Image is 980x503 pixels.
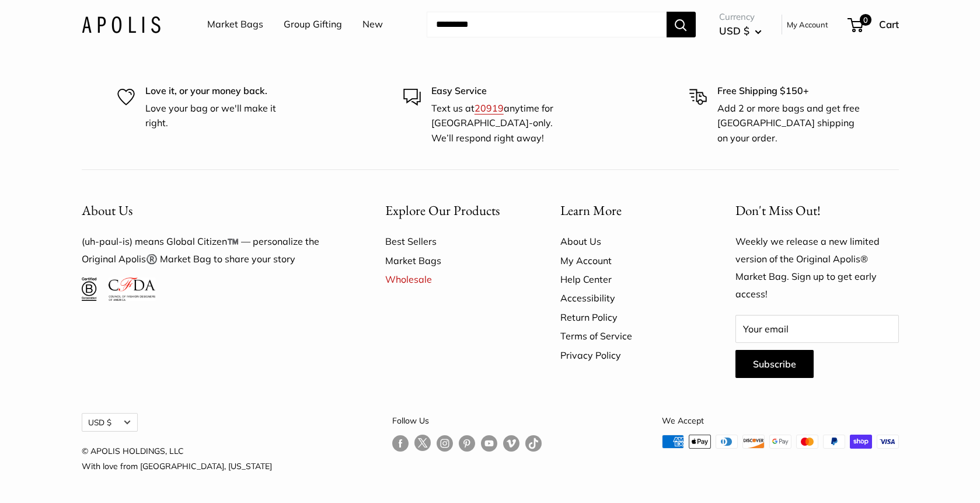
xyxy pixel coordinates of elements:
p: Free Shipping $150+ [717,84,863,99]
button: USD $ [719,22,762,40]
a: Market Bags [385,251,519,270]
img: Apolis [82,16,161,33]
p: Don't Miss Out! [735,199,899,222]
p: Love your bag or we'll make it right. [145,101,291,131]
a: My Account [787,18,828,32]
button: Learn More [560,199,695,222]
p: Love it, or your money back. [145,84,291,99]
a: Follow us on YouTube [481,435,497,452]
span: Cart [879,18,899,30]
p: Weekly we release a new limited version of the Original Apolis® Market Bag. Sign up to get early ... [735,233,899,303]
a: Terms of Service [560,327,695,345]
img: Council of Fashion Designers of America Member [109,277,155,301]
span: Learn More [560,202,622,219]
span: 0 [859,14,871,26]
a: Group Gifting [284,16,342,33]
a: Follow us on Pinterest [459,435,475,452]
a: Follow us on Instagram [437,435,453,452]
input: Search... [427,12,667,37]
p: Easy Service [431,84,577,99]
p: (uh-paul-is) means Global Citizen™️ — personalize the Original Apolis®️ Market Bag to share your ... [82,233,344,268]
a: Wholesale [385,270,519,289]
p: We Accept [662,413,899,428]
a: Accessibility [560,289,695,307]
button: USD $ [82,413,138,432]
p: Follow Us [392,413,542,428]
p: Text us at anytime for [GEOGRAPHIC_DATA]-only. We’ll respond right away! [431,101,577,146]
a: About Us [560,232,695,251]
a: Best Sellers [385,232,519,251]
a: Follow us on Facebook [392,435,409,452]
button: Explore Our Products [385,199,519,222]
a: New [362,16,383,33]
a: Help Center [560,270,695,289]
span: Currency [719,9,762,25]
span: Explore Our Products [385,202,500,219]
a: Market Bags [207,16,263,33]
a: 20919 [475,102,504,114]
a: Return Policy [560,308,695,327]
p: © APOLIS HOLDINGS, LLC With love from [GEOGRAPHIC_DATA], [US_STATE] [82,443,272,474]
span: USD $ [719,25,749,37]
a: My Account [560,251,695,270]
a: Follow us on Vimeo [503,435,519,452]
span: About Us [82,202,132,219]
button: Search [667,12,696,37]
p: Add 2 or more bags and get free [GEOGRAPHIC_DATA] shipping on your order. [717,101,863,146]
button: Subscribe [735,350,814,378]
a: Follow us on Twitter [414,435,431,456]
img: Certified B Corporation [82,277,97,301]
a: Follow us on Tumblr [525,435,542,452]
a: Privacy Policy [560,346,695,365]
a: 0 Cart [849,15,899,34]
button: About Us [82,199,344,222]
